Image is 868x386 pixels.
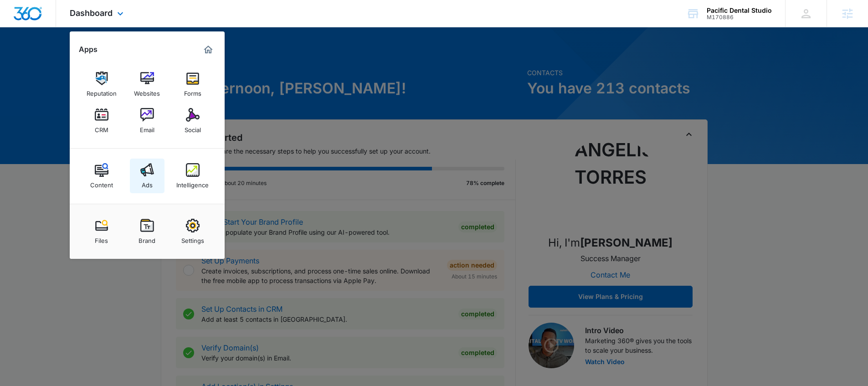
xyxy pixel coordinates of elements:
div: Brand [139,232,155,244]
div: Files [95,232,108,244]
div: account id [707,14,772,21]
a: Brand [130,214,164,249]
a: Reputation [84,67,119,102]
div: Email [140,122,154,134]
a: Social [175,103,210,138]
a: Intelligence [175,159,210,193]
div: Social [185,122,201,134]
a: Content [84,159,119,193]
div: Websites [134,85,160,97]
div: Ads [142,177,153,189]
div: account name [707,7,772,14]
a: Files [84,214,119,249]
a: Marketing 360® Dashboard [201,42,216,57]
a: CRM [84,103,119,138]
div: Forms [184,85,201,97]
a: Settings [175,214,210,249]
div: CRM [95,122,108,134]
a: Websites [130,67,164,102]
span: Dashboard [70,8,113,18]
a: Email [130,103,164,138]
a: Forms [175,67,210,102]
div: Reputation [87,85,117,97]
div: Settings [181,232,204,244]
div: Intelligence [176,177,209,189]
h2: Apps [79,45,98,54]
div: Content [90,177,113,189]
a: Ads [130,159,164,193]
